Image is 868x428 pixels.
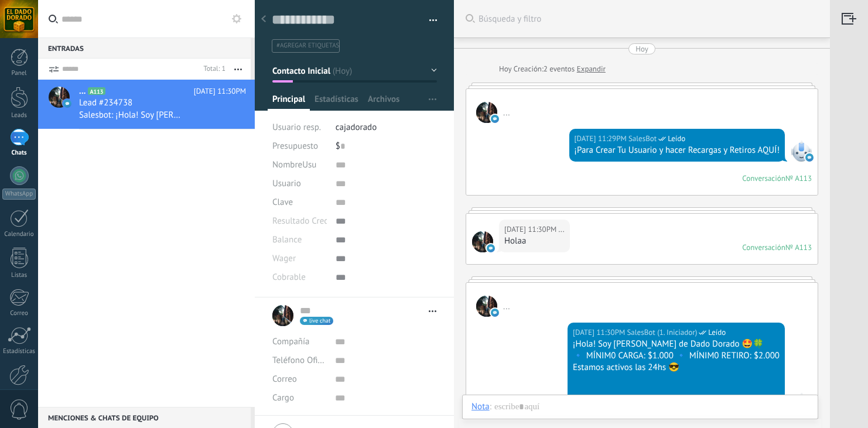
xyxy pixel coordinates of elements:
[2,389,36,396] div: Ajustes
[272,94,305,111] span: Principal
[272,141,318,152] span: Presupuesto
[742,242,785,252] div: Conversación
[573,327,627,338] div: [DATE] 11:30PM
[503,301,510,312] span: ...
[2,112,36,119] div: Leads
[315,94,358,111] span: Estadísticas
[635,43,648,54] div: Hoy
[805,153,814,162] img: onlinechat.svg
[272,118,327,137] div: Usuario resp.
[791,393,812,414] span: SalesBot
[2,189,36,200] div: WhatsApp
[476,102,497,123] span: ...
[785,242,812,252] div: № A113
[573,350,780,362] div: 🔹 MÍNIM0 CARGA: $1.000 🔹 MÍNIM0 RETIRO: $2.000
[79,109,182,121] span: Salesbot: ¡Hola! Soy [PERSON_NAME] de Dado Dorado 🤩🍀 🔹 MÍNIM0 CARGA: $1.000 🔹 MÍNIM0 RETIRO: $2....
[88,87,105,95] span: A113
[309,318,330,324] span: live chat
[272,193,327,212] div: Clave
[628,133,657,145] span: SalesBot
[272,249,327,268] div: Wager
[38,407,251,428] div: Menciones & Chats de equipo
[272,122,321,133] span: Usuario resp.
[499,63,514,75] div: Hoy
[38,80,255,129] a: avataricon...A113[DATE] 11:30PMLead #234738Salesbot: ¡Hola! Soy [PERSON_NAME] de Dado Dorado 🤩🍀 🔹...
[272,374,297,385] span: Correo
[272,268,327,287] div: Cobrable
[272,333,326,351] div: Compañía
[276,42,339,50] span: #agregar etiquetas
[499,63,606,75] div: Creación:
[2,310,36,317] div: Correo
[199,63,225,75] div: Total: 1
[63,100,71,108] img: icon
[791,141,812,162] span: SalesBot
[573,362,780,374] div: Estamos activos las 24hs 😎
[272,137,327,156] div: Presupuesto
[272,179,301,188] span: Usuario
[272,160,316,169] span: NombreUsu
[272,174,327,193] div: Usuario
[194,85,246,97] span: [DATE] 11:30PM
[504,235,565,247] div: Holaa
[544,63,575,75] span: 2 eventos
[79,85,86,97] span: ...
[272,355,333,366] span: Teléfono Oficina
[272,235,302,244] span: Balance
[742,173,785,183] div: Conversación
[558,224,564,235] span: ...
[272,389,326,408] div: Cargo
[575,133,628,145] div: [DATE] 11:29PM
[79,97,132,109] span: Lead #234738
[272,198,293,207] span: Clave
[272,231,327,249] div: Balance
[272,351,326,370] button: Teléfono Oficina
[272,370,297,389] button: Correo
[2,348,36,355] div: Estadísticas
[272,212,327,231] div: Resultado Credencial
[38,37,251,59] div: Entradas
[272,217,351,225] span: Resultado Credencial
[2,70,36,77] div: Panel
[627,327,697,338] span: SalesBot (1. Iniciador)
[785,173,812,183] div: № A113
[476,296,497,317] span: ...
[2,231,36,238] div: Calendario
[336,137,437,156] div: $
[577,63,606,75] a: Expandir
[336,122,377,133] span: cajadorado
[575,145,780,156] div: ¡Para Crear Tu Usuario y hacer Recargas y Retiros AQUÍ!
[668,133,685,145] span: Leído
[2,272,36,279] div: Listas
[368,94,399,111] span: Archivos
[2,149,36,157] div: Chats
[272,156,327,174] div: NombreUsu
[272,393,294,402] span: Cargo
[573,338,780,350] div: ¡Hola! Soy [PERSON_NAME] de Dado Dorado 🤩🍀
[479,13,818,25] span: Búsqueda y filtro
[503,107,510,118] span: ...
[504,224,558,235] div: [DATE] 11:30PM
[487,244,495,252] img: onlinechat.svg
[708,327,726,338] span: Leído
[272,254,296,263] span: Wager
[472,231,493,252] span: ...
[491,115,499,123] img: onlinechat.svg
[490,401,491,413] span: :
[272,273,306,282] span: Cobrable
[491,309,499,317] img: onlinechat.svg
